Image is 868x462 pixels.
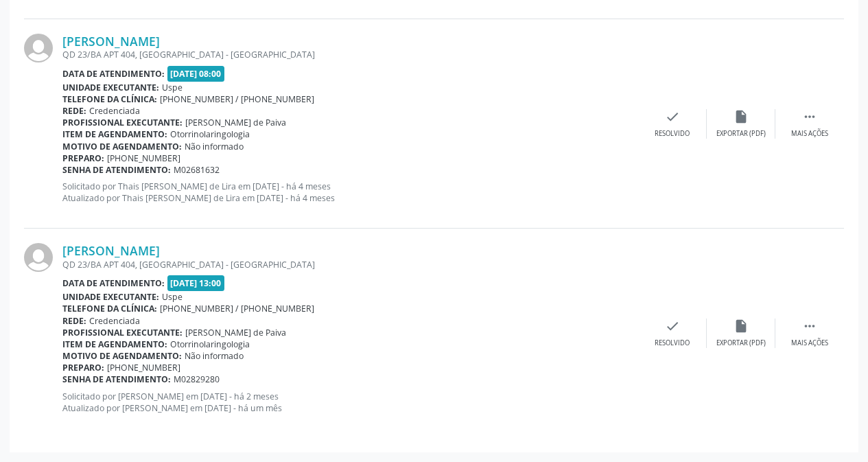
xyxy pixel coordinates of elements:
[665,109,680,124] i: check
[62,49,638,60] div: QD 23/BA APT 404, [GEOGRAPHIC_DATA] - [GEOGRAPHIC_DATA]
[62,93,157,105] b: Telefone da clínica:
[62,141,182,152] b: Motivo de agendamento:
[802,319,817,334] i: 
[160,303,314,314] span: [PHONE_NUMBER] / [PHONE_NUMBER]
[24,243,53,272] img: img
[62,391,638,414] p: Solicitado por [PERSON_NAME] em [DATE] - há 2 meses Atualizado por [PERSON_NAME] em [DATE] - há u...
[655,338,690,348] div: Resolvido
[62,373,171,385] b: Senha de atendimento:
[655,129,690,139] div: Resolvido
[734,319,749,334] i: insert_drive_file
[185,350,244,362] span: Não informado
[170,338,250,350] span: Otorrinolaringologia
[62,350,182,362] b: Motivo de agendamento:
[167,275,225,291] span: [DATE] 13:00
[107,362,180,373] span: [PHONE_NUMBER]
[62,243,160,258] a: [PERSON_NAME]
[62,181,638,204] p: Solicitado por Thais [PERSON_NAME] de Lira em [DATE] - há 4 meses Atualizado por Thais [PERSON_NA...
[62,327,183,338] b: Profissional executante:
[62,82,159,93] b: Unidade executante:
[62,338,167,350] b: Item de agendamento:
[791,129,828,139] div: Mais ações
[89,315,140,327] span: Credenciada
[185,327,286,338] span: [PERSON_NAME] de Paiva
[62,277,165,289] b: Data de atendimento:
[62,315,86,327] b: Rede:
[62,128,167,140] b: Item de agendamento:
[734,109,749,124] i: insert_drive_file
[162,291,183,303] span: Uspe
[24,34,53,62] img: img
[185,117,286,128] span: [PERSON_NAME] de Paiva
[174,373,220,385] span: M02829280
[802,109,817,124] i: 
[174,164,220,176] span: M02681632
[716,129,766,139] div: Exportar (PDF)
[162,82,183,93] span: Uspe
[62,303,157,314] b: Telefone da clínica:
[185,141,244,152] span: Não informado
[89,105,140,117] span: Credenciada
[62,164,171,176] b: Senha de atendimento:
[62,291,159,303] b: Unidade executante:
[167,66,225,82] span: [DATE] 08:00
[716,338,766,348] div: Exportar (PDF)
[160,93,314,105] span: [PHONE_NUMBER] / [PHONE_NUMBER]
[62,34,160,49] a: [PERSON_NAME]
[170,128,250,140] span: Otorrinolaringologia
[62,152,104,164] b: Preparo:
[791,338,828,348] div: Mais ações
[62,117,183,128] b: Profissional executante:
[62,105,86,117] b: Rede:
[62,259,638,270] div: QD 23/BA APT 404, [GEOGRAPHIC_DATA] - [GEOGRAPHIC_DATA]
[107,152,180,164] span: [PHONE_NUMBER]
[665,319,680,334] i: check
[62,362,104,373] b: Preparo:
[62,68,165,80] b: Data de atendimento:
